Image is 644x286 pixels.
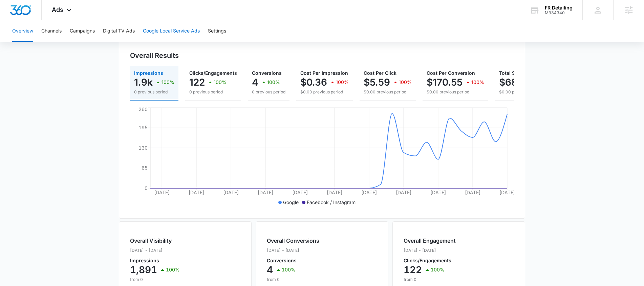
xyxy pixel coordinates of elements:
[154,190,170,195] tspan: [DATE]
[143,20,200,42] button: Google Local Service Ads
[300,70,348,76] span: Cost Per Impression
[364,70,396,76] span: Cost Per Click
[282,267,296,272] p: 100%
[223,190,239,195] tspan: [DATE]
[214,80,227,85] p: 100%
[208,20,226,42] button: Settings
[145,185,148,191] tspan: 0
[267,264,273,275] p: 4
[134,89,174,95] p: 0 previous period
[364,89,412,95] p: $0.00 previous period
[427,70,475,76] span: Cost Per Conversion
[130,258,180,263] p: Impressions
[465,190,480,195] tspan: [DATE]
[52,6,63,13] span: Ads
[130,247,180,254] p: [DATE] - [DATE]
[142,165,148,171] tspan: 65
[431,267,445,272] p: 100%
[267,247,319,254] p: [DATE] - [DATE]
[307,199,356,206] p: Facebook / Instagram
[189,89,237,95] p: 0 previous period
[361,190,377,195] tspan: [DATE]
[499,70,527,76] span: Total Spend
[267,80,280,85] p: 100%
[404,258,456,263] p: Clicks/Engagements
[336,80,349,85] p: 100%
[427,89,484,95] p: $0.00 previous period
[130,264,157,275] p: 1,891
[12,20,33,42] button: Overview
[404,264,422,275] p: 122
[258,190,273,195] tspan: [DATE]
[399,80,412,85] p: 100%
[130,50,179,61] h3: Overall Results
[189,190,204,195] tspan: [DATE]
[404,277,456,283] p: from 0
[189,77,205,88] p: 122
[70,20,95,42] button: Campaigns
[162,80,174,85] p: 100%
[499,190,515,195] tspan: [DATE]
[471,80,484,85] p: 100%
[189,70,237,76] span: Clicks/Engagements
[138,106,148,112] tspan: 260
[267,237,319,245] h2: Overall Conversions
[404,237,456,245] h2: Overall Engagement
[499,77,538,88] p: $682.20
[41,20,62,42] button: Channels
[364,77,390,88] p: $5.59
[292,190,308,195] tspan: [DATE]
[327,190,342,195] tspan: [DATE]
[283,199,299,206] p: Google
[103,20,135,42] button: Digital TV Ads
[267,258,319,263] p: Conversions
[430,190,446,195] tspan: [DATE]
[404,247,456,254] p: [DATE] - [DATE]
[252,70,282,76] span: Conversions
[252,77,258,88] p: 4
[166,267,180,272] p: 100%
[545,10,573,15] div: account id
[138,125,148,130] tspan: 195
[134,77,153,88] p: 1.9k
[138,145,148,151] tspan: 130
[267,277,319,283] p: from 0
[427,77,463,88] p: $170.55
[300,89,349,95] p: $0.00 previous period
[396,190,411,195] tspan: [DATE]
[130,237,180,245] h2: Overall Visibility
[499,89,560,95] p: $0.00 previous period
[545,5,573,10] div: account name
[300,77,327,88] p: $0.36
[134,70,163,76] span: Impressions
[130,277,180,283] p: from 0
[252,89,285,95] p: 0 previous period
